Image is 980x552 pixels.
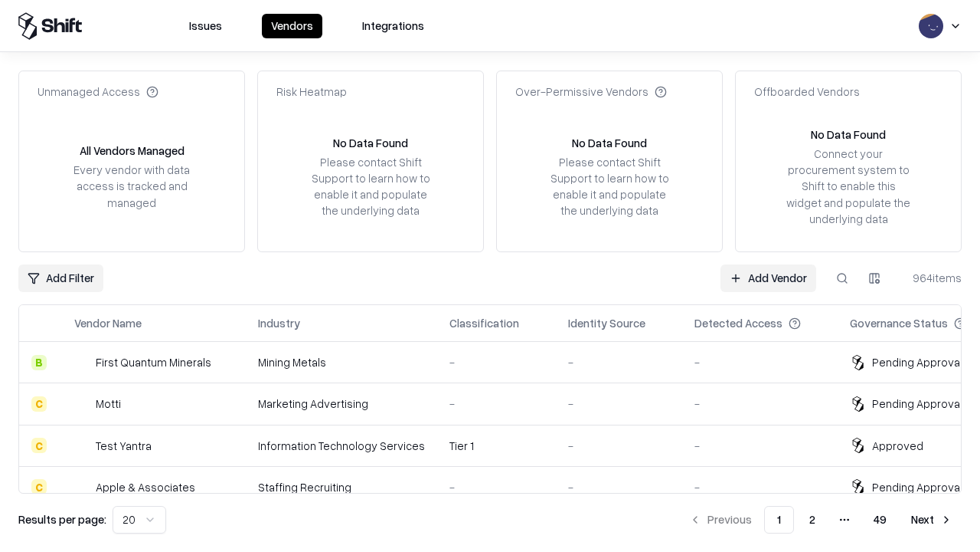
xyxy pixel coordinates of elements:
button: 49 [861,506,899,534]
img: Test Yantra [74,438,90,453]
div: - [694,479,825,495]
p: Results per page: [18,511,106,527]
div: 964 items [900,270,962,286]
div: Motti [96,396,121,412]
button: 2 [797,506,828,534]
div: Unmanaged Access [38,84,158,100]
div: Staffing Recruiting [258,479,425,495]
div: - [694,396,825,412]
div: Governance Status [850,315,948,331]
div: Vendor Name [74,315,142,331]
div: Risk Heatmap [276,84,347,100]
div: - [694,438,825,454]
div: No Data Found [333,135,408,151]
div: Identity Source [568,315,645,331]
div: - [568,479,670,495]
button: Add Filter [18,264,103,292]
div: - [449,396,544,412]
div: Information Technology Services [258,438,425,454]
div: - [449,354,544,370]
div: Over-Permissive Vendors [515,84,667,100]
img: Apple & Associates [74,479,90,495]
div: - [568,354,670,370]
div: C [31,479,47,495]
div: Test Yantra [96,438,152,454]
div: - [694,354,825,370]
div: Pending Approval [872,354,962,370]
a: Add Vendor [720,264,816,292]
div: Pending Approval [872,479,962,495]
div: First Quantum Minerals [96,354,211,370]
img: Motti [74,396,90,412]
div: Industry [258,315,300,331]
img: First Quantum Minerals [74,355,90,370]
div: Pending Approval [872,396,962,412]
div: Detected Access [694,315,782,331]
div: Please contact Shift Support to learn how to enable it and populate the underlying data [307,154,434,219]
div: Please contact Shift Support to learn how to enable it and populate the underlying data [546,154,673,219]
div: Apple & Associates [96,479,195,495]
button: Vendors [262,14,322,38]
div: Marketing Advertising [258,396,425,412]
button: Issues [180,14,231,38]
div: Every vendor with data access is tracked and managed [68,162,195,210]
button: Integrations [353,14,433,38]
div: Connect your procurement system to Shift to enable this widget and populate the underlying data [785,146,912,227]
div: C [31,438,47,453]
div: Mining Metals [258,354,425,370]
div: - [568,438,670,454]
div: B [31,355,47,370]
div: - [568,396,670,412]
div: C [31,396,47,412]
div: Classification [449,315,519,331]
div: Offboarded Vendors [754,84,860,100]
div: All Vendors Managed [80,143,185,159]
button: Next [902,506,962,534]
button: 1 [764,506,794,534]
div: No Data Found [811,127,886,143]
div: No Data Found [572,135,647,151]
div: Tier 1 [449,438,544,454]
nav: pagination [680,506,962,534]
div: Approved [872,438,923,454]
div: - [449,479,544,495]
